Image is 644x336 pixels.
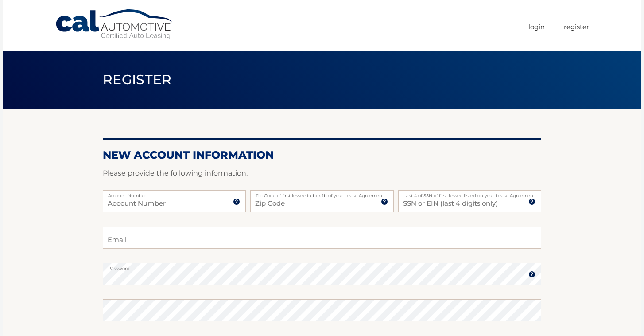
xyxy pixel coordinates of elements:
[564,20,589,34] a: Register
[250,190,393,212] input: Zip Code
[103,190,246,212] input: Account Number
[103,167,541,180] p: Please provide the following information.
[398,190,541,212] input: SSN or EIN (last 4 digits only)
[103,71,172,88] span: Register
[528,20,545,34] a: Login
[103,148,541,162] h2: New Account Information
[55,9,175,40] a: Cal Automotive
[103,263,541,270] label: Password
[103,190,246,197] label: Account Number
[233,198,240,205] img: tooltip.svg
[250,190,393,197] label: Zip Code of first lessee in box 1b of your Lease Agreement
[398,190,541,197] label: Last 4 of SSN of first lessee listed on your Lease Agreement
[528,198,535,205] img: tooltip.svg
[528,271,535,278] img: tooltip.svg
[381,198,388,205] img: tooltip.svg
[103,227,541,249] input: Email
